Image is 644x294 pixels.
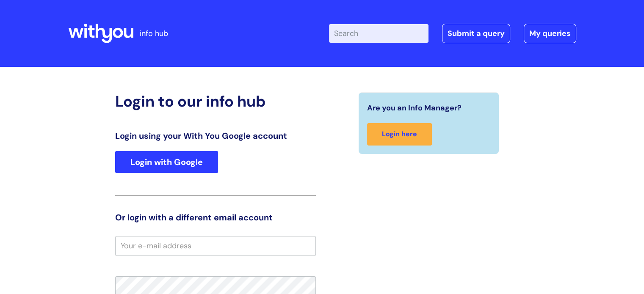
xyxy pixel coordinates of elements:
[115,212,316,223] h3: Or login with a different email account
[442,24,510,43] a: Submit a query
[367,101,462,115] span: Are you an Info Manager?
[140,27,168,40] p: info hub
[115,151,218,173] a: Login with Google
[115,92,316,110] h2: Login to our info hub
[367,123,432,146] a: Login here
[524,24,576,43] a: My queries
[329,24,428,43] input: Search
[115,236,316,256] input: Your e-mail address
[115,131,316,141] h3: Login using your With You Google account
